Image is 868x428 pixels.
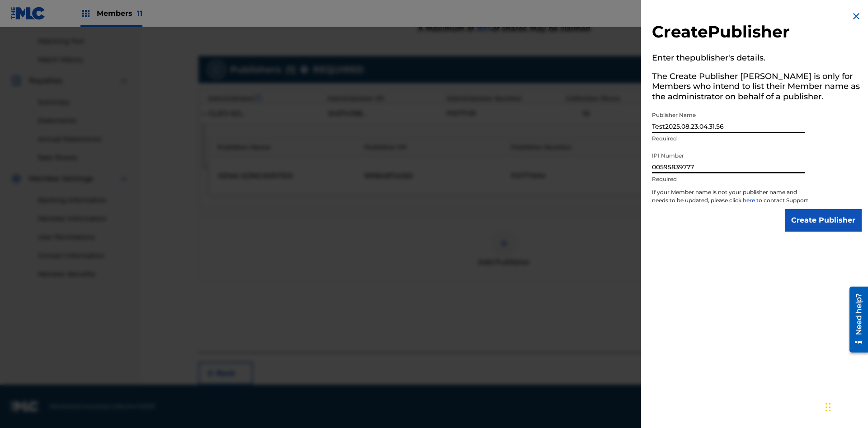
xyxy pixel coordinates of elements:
[652,175,805,183] p: Required
[743,197,756,204] a: here
[652,22,862,45] h2: Create Publisher
[80,8,91,19] img: Top Rightsholders
[823,385,868,428] iframe: Chat Widget
[785,209,862,232] input: Create Publisher
[843,283,868,357] iframe: Resource Center
[826,394,831,421] div: Drag
[652,50,862,69] h5: Enter the publisher 's details.
[652,69,862,107] h5: The Create Publisher [PERSON_NAME] is only for Members who intend to list their Member name as th...
[11,7,46,20] img: MLC Logo
[97,8,142,19] span: Members
[652,135,805,143] p: Required
[652,188,810,209] p: If your Member name is not your publisher name and needs to be updated, please click to contact S...
[137,9,142,18] span: 11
